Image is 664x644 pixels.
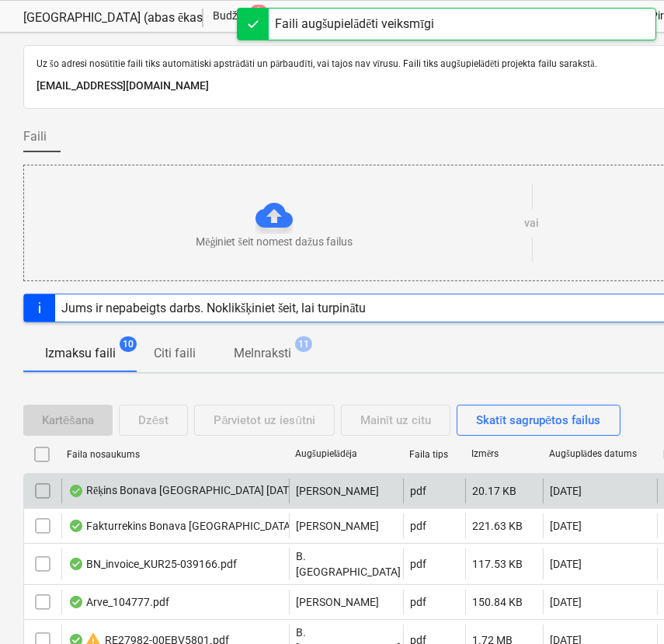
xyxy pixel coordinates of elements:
[196,234,353,249] p: Mēģiniet šeit nomest dažus failus
[525,215,540,231] p: vai
[410,485,426,497] div: pdf
[203,1,262,32] div: Budžets
[550,485,582,497] div: [DATE]
[472,558,523,570] div: 117.53 KB
[61,301,367,315] div: Jums ir nepabeigts darbs. Noklikšķiniet šeit, lai turpinātu
[68,558,237,570] div: BN_invoice_KUR25-039166.pdf
[472,520,523,532] div: 221.63 KB
[295,336,312,352] span: 11
[549,448,651,460] div: Augšuplādes datums
[275,15,434,33] div: Faili augšupielādēti veiksmīgi
[23,10,185,26] div: [GEOGRAPHIC_DATA] (abas ēkas - PRJ2002936 un PRJ2002937) 2601965
[296,548,401,580] p: B. [GEOGRAPHIC_DATA]
[67,449,283,460] div: Faila nosaukums
[203,1,262,32] a: Budžets6
[68,520,475,532] div: Fakturrekins Bonava [GEOGRAPHIC_DATA] 08,09,2025-[GEOGRAPHIC_DATA]pdf
[410,520,426,532] div: pdf
[550,558,582,570] div: [DATE]
[476,410,601,430] div: Skatīt sagrupētos failus
[410,596,426,608] div: pdf
[68,484,321,497] div: Rēķins Bonava [GEOGRAPHIC_DATA] [DATE]..pdf
[472,485,516,497] div: 20.17 KB
[550,596,582,608] div: [DATE]
[409,449,459,460] div: Faila tips
[147,344,203,363] p: Citi faili
[296,594,379,610] p: [PERSON_NAME]
[68,485,84,497] div: OCR pabeigts
[23,127,47,146] span: Faili
[457,405,621,436] button: Skatīt sagrupētos failus
[296,518,379,534] p: [PERSON_NAME]
[45,344,116,363] p: Izmaksu faili
[120,336,137,352] span: 10
[296,483,379,499] p: [PERSON_NAME]
[550,520,582,532] div: [DATE]
[234,344,291,363] p: Melnraksti
[410,558,426,570] div: pdf
[68,558,84,570] div: OCR pabeigts
[586,569,664,644] iframe: Chat Widget
[472,596,523,608] div: 150.84 KB
[68,596,169,608] div: Arve_104777.pdf
[68,596,84,608] div: OCR pabeigts
[295,448,397,460] div: Augšupielādēja
[471,448,537,460] div: Izmērs
[68,520,84,532] div: OCR pabeigts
